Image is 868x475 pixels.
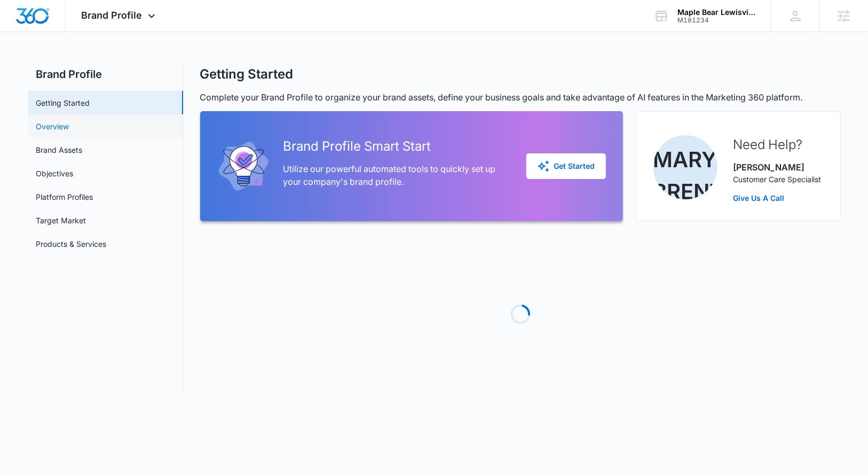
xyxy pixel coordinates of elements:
p: Complete your Brand Profile to organize your brand assets, define your business goals and take ad... [200,91,841,104]
button: Get Started [526,153,606,179]
a: Platform Profiles [36,191,93,203]
a: Getting Started [36,97,90,108]
div: account name [677,8,755,17]
h1: Getting Started [200,66,294,82]
div: account id [677,17,755,24]
span: Brand Profile [82,10,143,21]
div: Get Started [537,160,595,173]
a: Products & Services [36,238,107,250]
a: Target Market [36,215,86,226]
img: Mary Brenton [653,135,717,199]
p: Customer Care Specialist [733,174,822,185]
a: Brand Assets [36,144,83,155]
a: Give Us A Call [733,192,822,204]
h2: Need Help? [733,135,822,154]
a: Overview [36,121,69,132]
p: Utilize our powerful automated tools to quickly set up your company's brand profile. [283,162,509,188]
p: [PERSON_NAME] [733,161,822,174]
h2: Brand Profile Smart Start [283,137,509,156]
a: Objectives [36,168,74,179]
h2: Brand Profile [28,66,183,82]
